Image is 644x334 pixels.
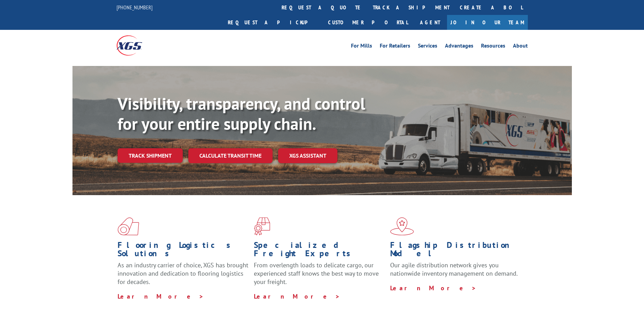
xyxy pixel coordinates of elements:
a: Track shipment [118,148,183,163]
img: xgs-icon-total-supply-chain-intelligence-red [118,217,139,235]
a: Calculate transit time [188,148,273,163]
a: For Retailers [380,43,410,51]
a: For Mills [351,43,372,51]
span: Our agile distribution network gives you nationwide inventory management on demand. [390,261,518,277]
b: Visibility, transparency, and control for your entire supply chain. [118,93,365,134]
img: xgs-icon-flagship-distribution-model-red [390,217,414,235]
a: [PHONE_NUMBER] [117,4,153,11]
img: xgs-icon-focused-on-flooring-red [254,217,270,235]
a: About [513,43,528,51]
a: Join Our Team [447,15,528,30]
a: Learn More > [254,292,340,300]
a: Resources [481,43,505,51]
a: Learn More > [118,292,204,300]
span: As an industry carrier of choice, XGS has brought innovation and dedication to flooring logistics... [118,261,248,286]
a: Learn More > [390,284,476,292]
a: Agent [413,15,447,30]
a: Request a pickup [223,15,323,30]
h1: Specialized Freight Experts [254,241,385,261]
a: XGS ASSISTANT [278,148,337,163]
p: From overlength loads to delicate cargo, our experienced staff knows the best way to move your fr... [254,261,385,292]
a: Services [418,43,437,51]
h1: Flooring Logistics Solutions [118,241,249,261]
a: Advantages [445,43,473,51]
h1: Flagship Distribution Model [390,241,521,261]
a: Customer Portal [323,15,413,30]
